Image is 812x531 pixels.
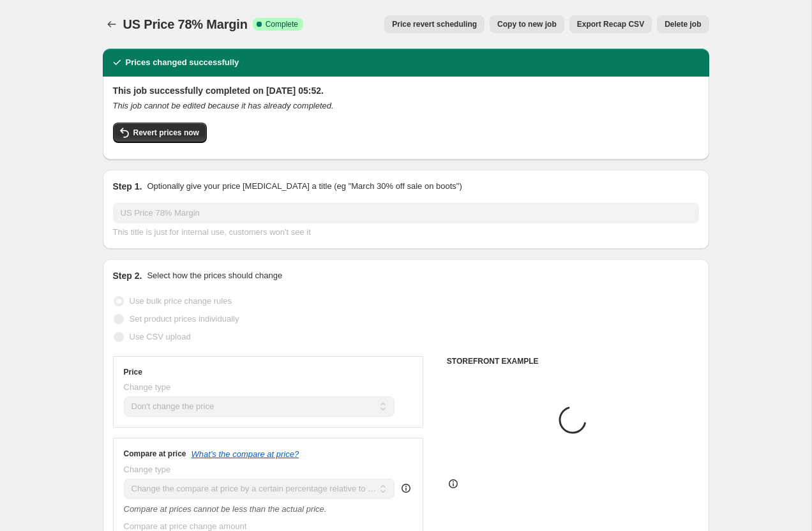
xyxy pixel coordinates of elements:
span: Price revert scheduling [392,19,477,29]
i: Compare at prices cannot be less than the actual price. [124,504,327,514]
button: Delete job [657,15,709,33]
h6: STOREFRONT EXAMPLE [447,356,699,366]
button: Revert prices now [113,123,207,143]
input: 30% off holiday sale [113,203,699,223]
span: Copy to new job [497,19,557,29]
p: Select how the prices should change [147,269,282,282]
span: Export Recap CSV [577,19,644,29]
p: Optionally give your price [MEDICAL_DATA] a title (eg "March 30% off sale on boots") [147,180,462,193]
span: Use CSV upload [130,332,191,341]
span: Delete job [665,19,701,29]
span: Complete [266,19,298,29]
span: This title is just for internal use, customers won't see it [113,227,311,237]
button: Price change jobs [103,15,121,33]
h2: This job successfully completed on [DATE] 05:52. [113,84,699,97]
button: Price revert scheduling [384,15,485,33]
button: Export Recap CSV [569,15,652,33]
div: help [400,482,412,495]
span: Use bulk price change rules [130,296,232,306]
h2: Step 2. [113,269,142,282]
span: Revert prices now [133,128,199,138]
span: Change type [124,382,171,392]
span: Set product prices individually [130,314,239,324]
h2: Prices changed successfully [126,56,239,69]
i: This job cannot be edited because it has already completed. [113,101,334,110]
button: Copy to new job [490,15,564,33]
span: Compare at price change amount [124,521,247,531]
span: US Price 78% Margin [123,17,248,31]
h3: Compare at price [124,449,186,459]
button: What's the compare at price? [192,449,299,459]
h2: Step 1. [113,180,142,193]
span: Change type [124,465,171,474]
h3: Price [124,367,142,377]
